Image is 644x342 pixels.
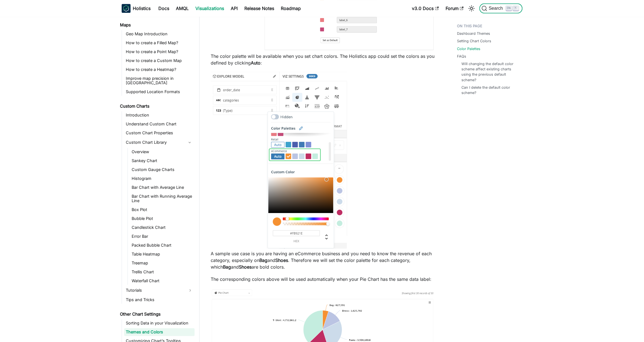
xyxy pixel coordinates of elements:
[124,328,195,336] a: Themes and Colors
[457,38,491,44] a: Setting Chart Colors
[513,6,518,11] kbd: K
[124,48,195,56] a: How to create a Point Map?
[277,4,304,13] a: Roadmap
[130,241,195,249] a: Packed Bubble Chart
[124,296,195,304] a: Tips and Tricks
[124,120,195,128] a: Understand Custom Chart
[457,31,490,36] a: Dashboard Themes
[409,4,442,13] a: v3.0 Docs
[118,310,195,318] a: Other Chart Settings
[130,166,195,174] a: Custom Gauge Charts
[223,264,231,270] strong: Bag
[124,75,195,87] a: Improve map precision in [GEOGRAPHIC_DATA]
[467,4,476,13] button: Switch between dark and light mode (currently light mode)
[130,259,195,267] a: Treemap
[275,257,288,263] strong: Shoes
[211,250,435,270] p: A sample use case is you are having an eCommerce business and you need to know the revenue of eac...
[124,138,185,147] a: Custom Chart Library
[122,4,131,13] img: Holistics
[192,4,227,13] a: Visualizations
[130,206,195,214] a: Box Plot
[124,30,195,38] a: Geo Map Introduction
[155,4,173,13] a: Docs
[133,5,151,12] b: Holistics
[124,66,195,73] a: How to create a Heatmap?
[130,148,195,156] a: Overview
[251,60,260,66] strong: Auto
[227,4,241,13] a: API
[118,102,195,110] a: Custom Charts
[124,88,195,96] a: Supported Location Formats
[442,4,467,13] a: Forum
[241,4,277,13] a: Release Notes
[185,138,195,147] button: Collapse sidebar category 'Custom Chart Library'
[130,224,195,231] a: Candlestick Chart
[118,21,195,29] a: Maps
[130,268,195,276] a: Trellis Chart
[130,277,195,285] a: Waterfall Chart
[124,129,195,137] a: Custom Chart Properties
[259,257,267,263] strong: Bag
[461,85,517,95] a: Can I delete the default color scheme?
[130,175,195,182] a: Histogram
[479,3,522,13] button: Search (Ctrl+K)
[130,250,195,258] a: Table Heatmap
[130,184,195,191] a: Bar Chart with Average Line
[122,4,151,13] a: HolisticsHolistics
[457,46,480,51] a: Color Palettes
[124,39,195,47] a: How to create a Filled Map?
[116,17,200,342] nav: Docs sidebar
[457,54,466,59] a: FAQs
[130,215,195,222] a: Bubble Plot
[461,61,517,83] a: Will changing the default color scheme affect existing charts using the previous default scheme?
[211,276,435,282] p: The corresponding colors above will be used automatically when your Pie Chart has the same data l...
[173,4,192,13] a: AMQL
[130,157,195,165] a: Sankey Chart
[130,192,195,205] a: Bar Chart with Running Average Line
[211,53,435,66] p: The color palette will be available when you set chart colors. The Holistics app could set the co...
[124,111,195,119] a: Introduction
[124,286,195,295] a: Tutorials
[239,264,252,270] strong: Shoes
[130,232,195,240] a: Error Bar
[124,57,195,65] a: How to create a Custom Map
[487,6,506,11] span: Search
[124,319,195,327] a: Sorting Data in your Visualization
